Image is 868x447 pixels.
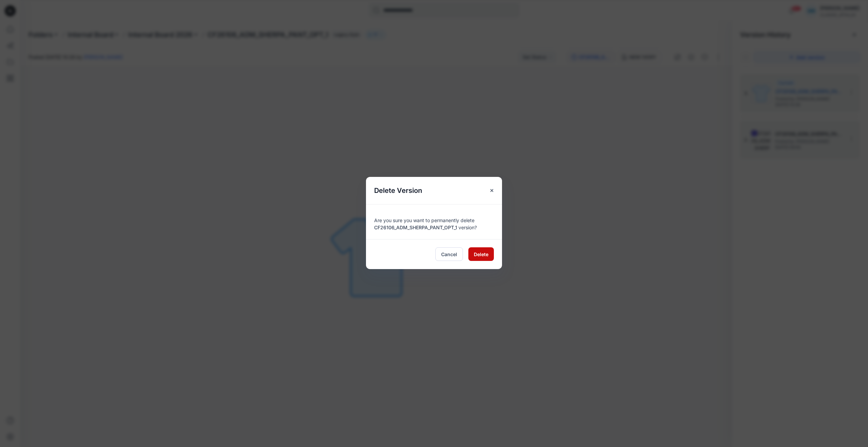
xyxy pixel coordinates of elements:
span: Cancel [441,251,457,258]
span: CF26106_ADM_SHERPA_PANT_OPT_1 [374,225,457,230]
h5: Delete Version [366,177,430,204]
button: Cancel [435,247,463,261]
span: Delete [474,251,488,258]
button: Delete [468,247,494,261]
div: Are you sure you want to permanently delete version? [374,213,494,231]
button: Close [486,184,498,197]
